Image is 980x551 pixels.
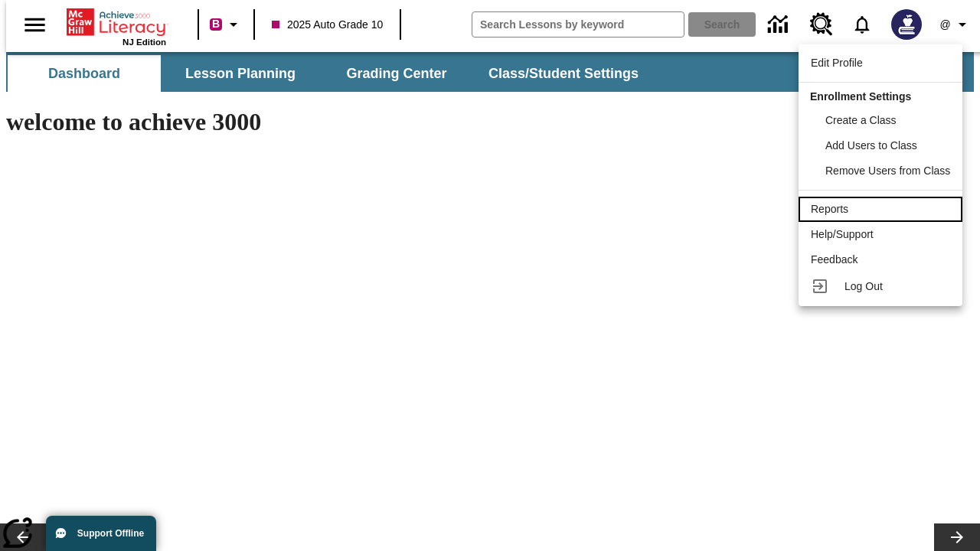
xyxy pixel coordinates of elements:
[844,280,883,292] span: Log Out
[811,228,874,240] span: Help/Support
[825,165,950,177] span: Remove Users from Class
[825,139,917,152] span: Add Users to Class
[811,57,863,69] span: Edit Profile
[811,253,857,266] span: Feedback
[825,114,897,126] span: Create a Class
[810,90,911,103] span: Enrollment Settings
[811,203,848,215] span: Reports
